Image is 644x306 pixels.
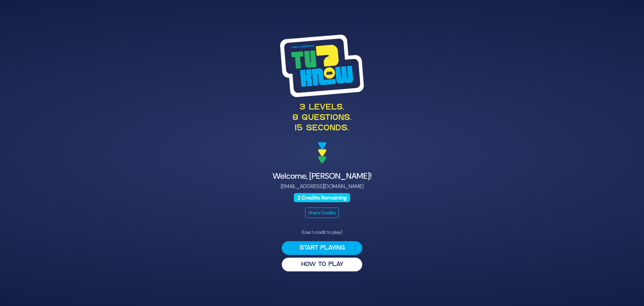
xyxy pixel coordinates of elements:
button: Share Credits [305,208,339,218]
span: 2 Credits Remaining [294,193,350,202]
img: decoration arrows [318,142,326,164]
button: HOW TO PLAY [282,258,362,271]
p: 3 levels. 8 questions. 15 seconds. [158,102,486,134]
p: (Use 1 credit to play) [282,229,362,236]
button: Start Playing [282,241,362,255]
h4: Welcome, [PERSON_NAME]! [158,171,486,181]
p: [EMAIL_ADDRESS][DOMAIN_NAME] [158,182,486,190]
img: Tournament Logo [280,35,364,97]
